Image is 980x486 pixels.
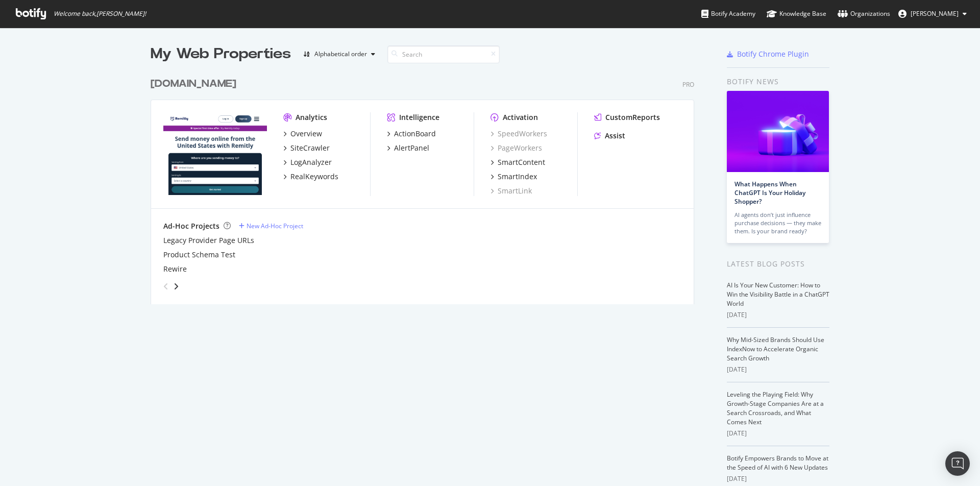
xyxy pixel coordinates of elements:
[151,77,240,91] a: [DOMAIN_NAME]
[54,10,146,18] span: Welcome back, [PERSON_NAME] !
[491,186,532,196] a: SmartLink
[387,143,429,153] a: AlertPanel
[911,9,959,18] span: Oksana Salvarovska
[239,222,303,230] a: New Ad-Hoc Project
[151,64,702,304] div: grid
[159,278,173,295] div: angle-left
[491,157,545,167] a: SmartContent
[503,112,538,123] div: Activation
[498,157,545,167] div: SmartContent
[290,143,330,153] div: SiteCrawler
[387,129,436,139] a: ActionBoard
[605,131,625,141] div: Assist
[767,9,826,19] div: Knowledge Base
[727,310,829,320] div: [DATE]
[498,172,537,182] div: SmartIndex
[727,390,824,426] a: Leveling the Playing Field: Why Growth-Stage Companies Are at a Search Crossroads, and What Comes...
[838,9,890,19] div: Organizations
[399,112,439,123] div: Intelligence
[173,281,180,291] div: angle-right
[163,250,235,260] a: Product Schema Test
[890,6,975,22] button: [PERSON_NAME]
[283,172,338,182] a: RealKeywords
[737,49,809,59] div: Botify Chrome Plugin
[594,112,660,123] a: CustomReports
[727,281,829,308] a: AI Is Your New Customer: How to Win the Visibility Battle in a ChatGPT World
[290,129,322,139] div: Overview
[296,112,327,123] div: Analytics
[682,80,694,89] div: Pro
[727,429,829,438] div: [DATE]
[394,129,436,139] div: ActionBoard
[727,258,829,270] div: Latest Blog Posts
[727,91,829,172] img: What Happens When ChatGPT Is Your Holiday Shopper?
[945,451,970,476] div: Open Intercom Messenger
[491,143,542,153] a: PageWorkers
[394,143,429,153] div: AlertPanel
[151,44,291,64] div: My Web Properties
[290,172,338,182] div: RealKeywords
[163,112,267,195] img: remitly.com
[727,365,829,374] div: [DATE]
[151,77,236,91] div: [DOMAIN_NAME]
[314,51,367,57] div: Alphabetical order
[605,112,660,123] div: CustomReports
[387,45,500,63] input: Search
[701,9,755,19] div: Botify Academy
[247,222,303,230] div: New Ad-Hoc Project
[727,335,824,362] a: Why Mid-Sized Brands Should Use IndexNow to Accelerate Organic Search Growth
[491,172,537,182] a: SmartIndex
[727,454,828,472] a: Botify Empowers Brands to Move at the Speed of AI with 6 New Updates
[283,129,322,139] a: Overview
[163,235,254,246] a: Legacy Provider Page URLs
[290,157,332,167] div: LogAnalyzer
[163,264,187,274] a: Rewire
[727,49,809,59] a: Botify Chrome Plugin
[283,157,332,167] a: LogAnalyzer
[727,76,829,87] div: Botify news
[727,474,829,483] div: [DATE]
[734,180,805,206] a: What Happens When ChatGPT Is Your Holiday Shopper?
[283,143,330,153] a: SiteCrawler
[163,221,219,231] div: Ad-Hoc Projects
[594,131,625,141] a: Assist
[299,46,379,62] button: Alphabetical order
[491,129,547,139] a: SpeedWorkers
[734,211,821,235] div: AI agents don’t just influence purchase decisions — they make them. Is your brand ready?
